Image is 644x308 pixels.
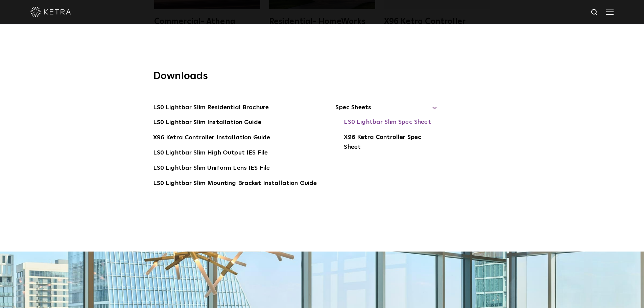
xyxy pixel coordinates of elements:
a: LS0 Lightbar Slim Spec Sheet [344,117,431,128]
span: Spec Sheets [335,103,437,118]
a: LS0 Lightbar Slim Installation Guide [153,118,261,128]
a: X96 Ketra Controller Installation Guide [153,133,270,144]
img: ketra-logo-2019-white [30,7,71,17]
a: X96 Ketra Controller Spec Sheet [344,133,437,153]
a: LS0 Lightbar Slim High Output IES File [153,148,268,159]
a: LS0 Lightbar Slim Residential Brochure [153,103,269,114]
a: LS0 Lightbar Slim Uniform Lens IES File [153,163,270,174]
img: Hamburger%20Nav.svg [606,8,614,15]
img: search icon [591,8,599,17]
h3: Downloads [153,70,491,87]
a: LS0 Lightbar Slim Mounting Bracket Installation Guide [153,179,317,189]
